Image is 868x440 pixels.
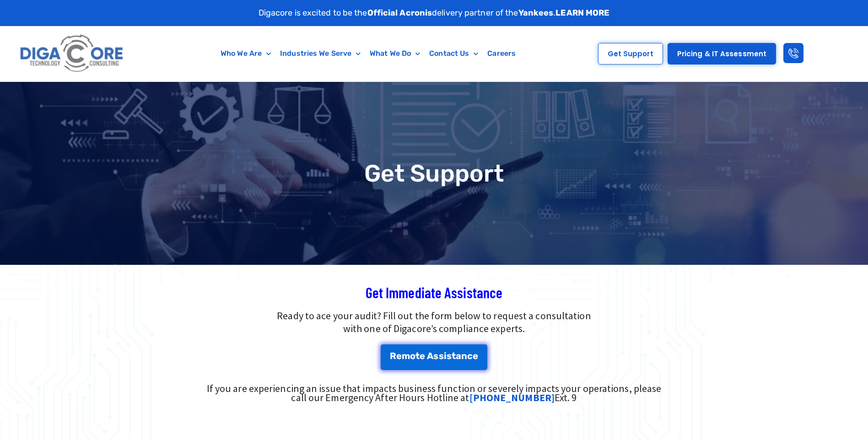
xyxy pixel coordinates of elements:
a: Remote Assistance [381,344,488,370]
span: i [444,351,447,360]
span: e [396,351,402,360]
span: e [420,351,425,360]
a: What We Do [365,43,425,64]
p: Ready to ace your audit? Fill out the form below to request a consultation with one of Digacore’s... [141,309,727,336]
a: Pricing & IT Assessment [668,43,776,64]
span: s [439,351,444,360]
span: n [461,351,467,360]
span: o [410,351,415,360]
a: Get Support [598,43,663,64]
span: s [447,351,452,360]
span: s [433,351,438,360]
a: Who We Are [216,43,275,64]
span: t [452,351,456,360]
a: Contact Us [425,43,483,64]
img: Digacore logo 1 [17,31,127,77]
span: c [467,351,473,360]
h1: Get Support [5,161,863,185]
span: Get Immediate Assistance [366,284,502,301]
div: If you are experiencing an issue that impacts business function or severely impacts your operatio... [200,384,669,402]
nav: Menu [171,43,566,64]
span: Pricing & IT Assessment [677,50,766,57]
strong: Yankees [518,8,554,18]
span: e [473,351,478,360]
span: t [415,351,420,360]
a: Careers [483,43,520,64]
span: Get Support [608,50,653,57]
span: m [402,351,410,360]
span: R [390,351,396,360]
a: LEARN MORE [555,8,609,18]
p: Digacore is excited to be the delivery partner of the . [259,7,610,19]
a: [PHONE_NUMBER] [469,391,555,404]
span: A [427,351,433,360]
a: Industries We Serve [275,43,365,64]
span: a [456,351,461,360]
strong: Official Acronis [367,8,432,18]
